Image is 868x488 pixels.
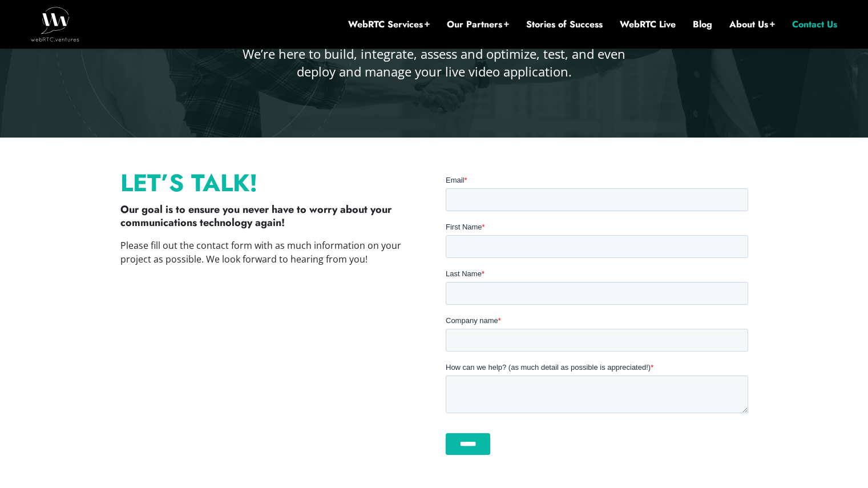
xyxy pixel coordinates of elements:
p: We’re here to build, integrate, assess and optimize, test, and even deploy and manage your live v... [241,45,628,80]
p: Let’s Talk! [120,175,423,192]
iframe: The Complexity of WebRTC [120,277,423,447]
p: Please fill out the contact form with as much information on your project as possible. We look fo... [120,239,423,266]
a: WebRTC Services [348,18,430,31]
p: Our goal is to ensure you never have to worry about your communications technology again! [120,203,423,230]
iframe: Form 1 [446,175,748,475]
a: Blog [693,18,712,31]
a: Contact Us [792,18,837,31]
a: WebRTC Live [620,18,676,31]
img: WebRTC.ventures [31,7,79,41]
a: About Us [729,18,775,31]
a: Stories of Success [526,18,603,31]
a: Our Partners [447,18,509,31]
